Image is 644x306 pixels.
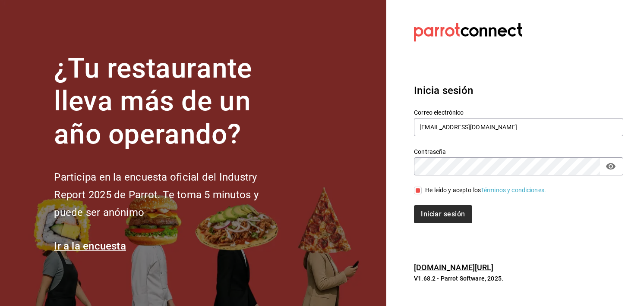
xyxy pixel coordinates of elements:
h2: Participa en la encuesta oficial del Industry Report 2025 de Parrot. Te toma 5 minutos y puede se... [54,169,287,221]
p: V1.68.2 - Parrot Software, 2025. [414,274,623,283]
label: Contraseña [414,148,623,154]
a: Términos y condiciones. [481,187,546,194]
button: passwordField [603,159,618,174]
input: Ingresa tu correo electrónico [414,118,623,136]
a: [DOMAIN_NAME][URL] [414,263,493,272]
h1: ¿Tu restaurante lleva más de un año operando? [54,52,287,151]
button: Iniciar sesión [414,205,472,223]
a: Ir a la encuesta [54,240,126,252]
h3: Inicia sesión [414,83,623,98]
div: He leído y acepto los [425,186,546,195]
label: Correo electrónico [414,109,623,115]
